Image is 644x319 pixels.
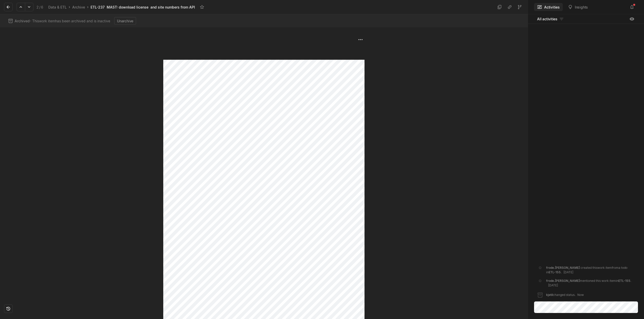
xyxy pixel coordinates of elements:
div: created this work item from a todo in . [546,266,635,275]
button: Activities [534,3,563,11]
button: Insights [565,3,591,11]
div: ETL-237 [91,5,105,10]
div: 2 6 [36,5,43,10]
div: Data & ETL [48,5,67,10]
span: / [39,5,41,9]
div: MAST: download license and site numbers from API [107,5,195,10]
span: ETL - 155 [549,270,561,274]
span: All activities [537,16,557,22]
span: Archived [15,19,30,23]
div: › [69,5,70,10]
span: frode.[PERSON_NAME] [546,266,580,270]
span: Now [577,293,584,297]
a: Data & ETL [47,4,68,11]
button: Unarchive [114,17,136,25]
span: kjetil [546,293,553,297]
a: Archive [71,4,86,11]
a: frode.[PERSON_NAME]mentioned this work iteminETL-155.[DATE] [528,277,644,291]
span: [DATE] [563,270,573,274]
div: mentioned this work item in . [546,279,635,289]
span: [DATE] [548,283,558,287]
div: changed status . [546,293,584,298]
a: ETL-155 [618,279,630,283]
span: - This work item has been archived and is inactive [15,18,110,24]
button: All activities [534,15,567,23]
a: ETL-155 [549,270,561,274]
div: › [87,5,89,10]
span: frode.[PERSON_NAME] [546,279,580,283]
